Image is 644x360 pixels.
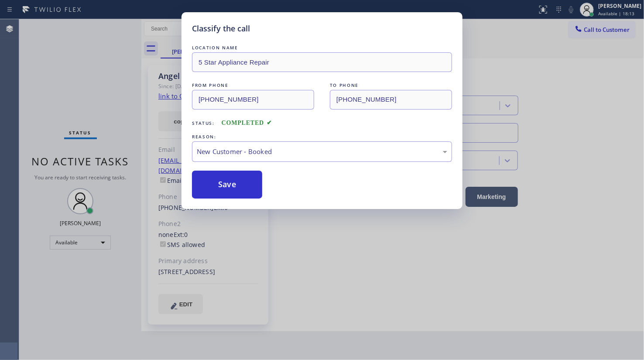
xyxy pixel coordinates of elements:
div: LOCATION NAME [192,43,452,52]
div: REASON: [192,132,452,141]
input: To phone [330,90,452,110]
h5: Classify the call [192,23,250,34]
span: COMPLETED [222,120,272,126]
div: FROM PHONE [192,81,314,90]
div: TO PHONE [330,81,452,90]
button: Save [192,171,262,199]
input: From phone [192,90,314,110]
div: New Customer - Booked [197,147,447,157]
span: Status: [192,120,215,126]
